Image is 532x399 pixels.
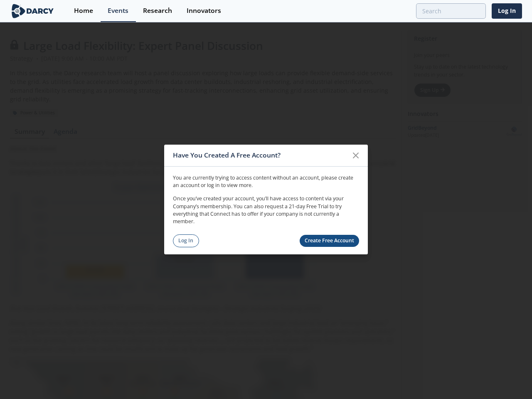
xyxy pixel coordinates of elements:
[173,234,199,247] a: Log In
[143,7,172,14] div: Research
[416,3,486,19] input: Advanced Search
[173,174,359,189] p: You are currently trying to access content without an account, please create an account or log in...
[300,235,360,247] a: Create Free Account
[492,3,522,19] a: Log In
[173,148,348,163] div: Have You Created A Free Account?
[108,7,128,14] div: Events
[173,195,359,226] p: Once you’ve created your account, you’ll have access to content via your Company’s membership. Yo...
[187,7,221,14] div: Innovators
[74,7,93,14] div: Home
[10,4,55,18] img: logo-wide.svg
